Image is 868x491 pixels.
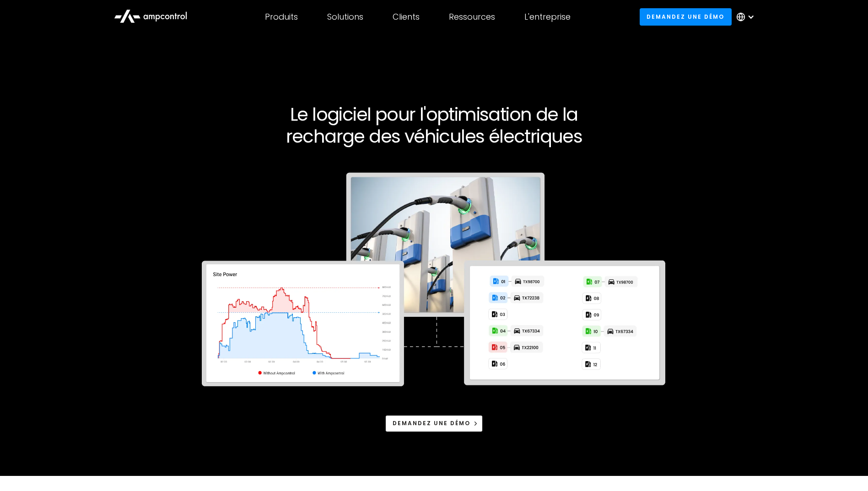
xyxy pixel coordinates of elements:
div: Ressources [449,12,495,22]
div: Solutions [327,12,363,22]
div: Demandez une démo [393,419,470,427]
a: Demandez une démo [640,8,732,25]
h1: Le logiciel pour l'optimisation de la recharge des véhicules électriques [193,103,676,147]
div: Clients [393,12,420,22]
img: Software for electric vehicle charging optimization [193,158,676,404]
div: Produits [265,12,298,22]
div: L'entreprise [524,12,571,22]
a: Demandez une démo [385,415,483,432]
